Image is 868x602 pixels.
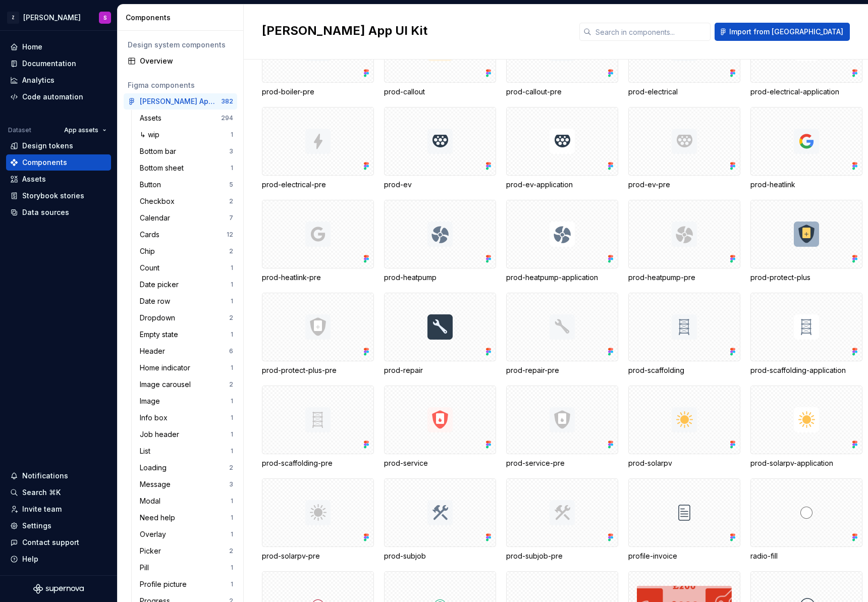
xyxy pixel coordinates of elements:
[6,518,111,534] a: Settings
[262,200,374,283] div: prod-heatlink-pre
[506,458,618,468] div: prod-service-pre
[136,160,237,176] a: Bottom sheet1
[231,564,233,572] div: 1
[22,141,73,151] div: Design tokens
[22,537,79,548] div: Contact support
[22,157,67,168] div: Components
[231,497,233,505] div: 1
[229,181,233,189] div: 5
[750,180,862,190] div: prod-heatlink
[140,313,179,323] div: Dropdown
[384,87,496,97] div: prod-callout
[136,476,237,492] a: Message3
[231,264,233,272] div: 1
[60,123,111,137] button: App assets
[6,501,111,517] a: Invite team
[750,87,862,97] div: prod-electrical-application
[23,13,81,23] div: [PERSON_NAME]
[229,147,233,155] div: 3
[231,281,233,289] div: 1
[6,484,111,501] button: Search ⌘K
[136,360,237,376] a: Home indicator1
[231,164,233,172] div: 1
[384,272,496,283] div: prod-heatpump
[22,92,83,102] div: Code automation
[750,200,862,283] div: prod-protect-plus
[750,551,862,561] div: radio-fill
[136,243,237,259] a: Chip2
[384,478,496,561] div: prod-subjob
[140,413,172,423] div: Info box
[229,347,233,355] div: 6
[140,56,233,66] div: Overview
[750,386,862,468] div: prod-solarpv-application
[262,87,374,97] div: prod-boiler-pre
[140,146,180,156] div: Bottom bar
[506,87,618,97] div: prod-callout-pre
[140,96,215,106] div: [PERSON_NAME] App UI Kit
[22,207,69,217] div: Data sources
[6,188,111,204] a: Storybook stories
[6,534,111,551] button: Contact support
[140,463,171,473] div: Loading
[136,260,237,276] a: Count1
[128,80,233,90] div: Figma components
[231,131,233,139] div: 1
[750,458,862,468] div: prod-solarpv-application
[715,23,850,41] button: Import from [GEOGRAPHIC_DATA]
[136,510,237,526] a: Need help1
[136,110,237,126] a: Assets294
[384,107,496,190] div: prod-ev
[384,458,496,468] div: prod-service
[262,551,374,561] div: prod-solarpv-pre
[384,293,496,375] div: prod-repair
[628,478,740,561] div: profile-invoice
[262,107,374,190] div: prod-electrical-pre
[140,396,164,406] div: Image
[506,478,618,561] div: prod-subjob-pre
[750,293,862,375] div: prod-scaffolding-application
[140,246,159,256] div: Chip
[231,447,233,455] div: 1
[136,443,237,459] a: List1
[124,53,237,69] a: Overview
[750,272,862,283] div: prod-protect-plus
[221,114,233,122] div: 294
[140,113,166,123] div: Assets
[140,579,191,589] div: Profile picture
[506,272,618,283] div: prod-heatpump-application
[140,163,188,173] div: Bottom sheet
[136,310,237,326] a: Dropdown2
[6,72,111,88] a: Analytics
[6,39,111,55] a: Home
[231,364,233,372] div: 1
[22,174,46,184] div: Assets
[229,314,233,322] div: 2
[229,197,233,205] div: 2
[136,376,237,393] a: Image carousel2
[231,397,233,405] div: 1
[506,293,618,375] div: prod-repair-pre
[628,293,740,375] div: prod-scaffolding
[628,200,740,283] div: prod-heatpump-pre
[136,426,237,443] a: Job header1
[628,107,740,190] div: prod-ev-pre
[136,143,237,159] a: Bottom bar3
[136,493,237,509] a: Modal1
[231,414,233,422] div: 1
[140,180,165,190] div: Button
[8,126,31,134] div: Dataset
[126,13,239,23] div: Components
[33,584,84,594] svg: Supernova Logo
[229,380,233,389] div: 2
[140,363,194,373] div: Home indicator
[64,126,98,134] span: App assets
[128,40,233,50] div: Design system components
[140,529,170,539] div: Overlay
[140,230,164,240] div: Cards
[384,365,496,375] div: prod-repair
[136,576,237,592] a: Profile picture1
[231,514,233,522] div: 1
[6,468,111,484] button: Notifications
[136,526,237,542] a: Overlay1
